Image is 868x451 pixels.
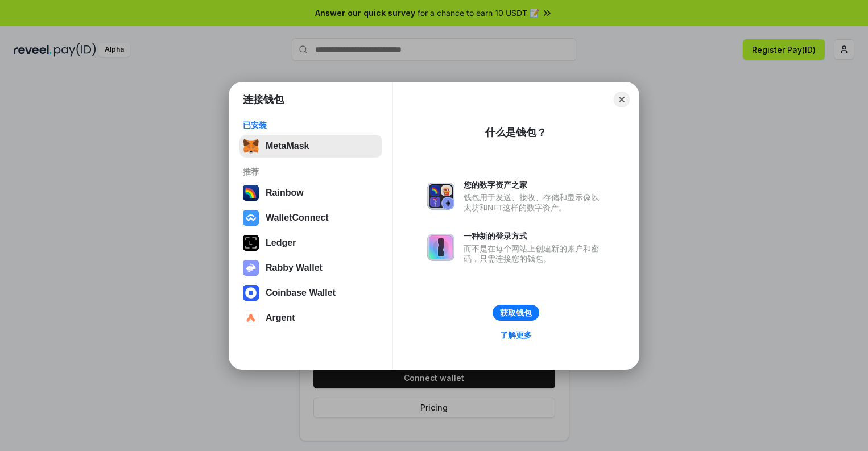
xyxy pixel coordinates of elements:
img: svg+xml,%3Csvg%20xmlns%3D%22http%3A%2F%2Fwww.w3.org%2F2000%2Fsvg%22%20fill%3D%22none%22%20viewBox... [243,260,259,276]
h1: 连接钱包 [243,93,284,106]
div: 您的数字资产之家 [464,180,605,190]
div: 获取钱包 [500,308,532,318]
button: Ledger [239,231,382,254]
div: WalletConnect [266,213,329,223]
button: WalletConnect [239,206,382,229]
img: svg+xml,%3Csvg%20xmlns%3D%22http%3A%2F%2Fwww.w3.org%2F2000%2Fsvg%22%20fill%3D%22none%22%20viewBox... [427,183,454,210]
div: 什么是钱包？ [485,126,547,139]
div: 推荐 [243,167,379,177]
a: 了解更多 [493,328,539,342]
button: Argent [239,307,382,329]
div: Ledger [266,238,296,248]
img: svg+xml,%3Csvg%20xmlns%3D%22http%3A%2F%2Fwww.w3.org%2F2000%2Fsvg%22%20fill%3D%22none%22%20viewBox... [427,234,454,261]
button: 获取钱包 [493,305,539,321]
button: Rabby Wallet [239,256,382,279]
img: svg+xml,%3Csvg%20width%3D%2228%22%20height%3D%2228%22%20viewBox%3D%220%200%2028%2028%22%20fill%3D... [243,285,259,301]
div: 而不是在每个网站上创建新的账户和密码，只需连接您的钱包。 [464,243,605,264]
div: 了解更多 [500,330,532,340]
button: MetaMask [239,135,382,158]
img: svg+xml,%3Csvg%20width%3D%2228%22%20height%3D%2228%22%20viewBox%3D%220%200%2028%2028%22%20fill%3D... [243,310,259,326]
div: 已安装 [243,120,379,130]
button: Rainbow [239,181,382,204]
div: MetaMask [266,141,309,151]
div: 钱包用于发送、接收、存储和显示像以太坊和NFT这样的数字资产。 [464,192,605,213]
div: Argent [266,313,295,323]
div: Coinbase Wallet [266,288,336,298]
button: Close [614,92,630,107]
div: Rabby Wallet [266,263,323,273]
button: Coinbase Wallet [239,282,382,304]
img: svg+xml,%3Csvg%20fill%3D%22none%22%20height%3D%2233%22%20viewBox%3D%220%200%2035%2033%22%20width%... [243,138,259,154]
img: svg+xml,%3Csvg%20xmlns%3D%22http%3A%2F%2Fwww.w3.org%2F2000%2Fsvg%22%20width%3D%2228%22%20height%3... [243,235,259,251]
div: 一种新的登录方式 [464,231,605,241]
img: svg+xml,%3Csvg%20width%3D%22120%22%20height%3D%22120%22%20viewBox%3D%220%200%20120%20120%22%20fil... [243,185,259,201]
img: svg+xml,%3Csvg%20width%3D%2228%22%20height%3D%2228%22%20viewBox%3D%220%200%2028%2028%22%20fill%3D... [243,210,259,226]
div: Rainbow [266,188,304,198]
